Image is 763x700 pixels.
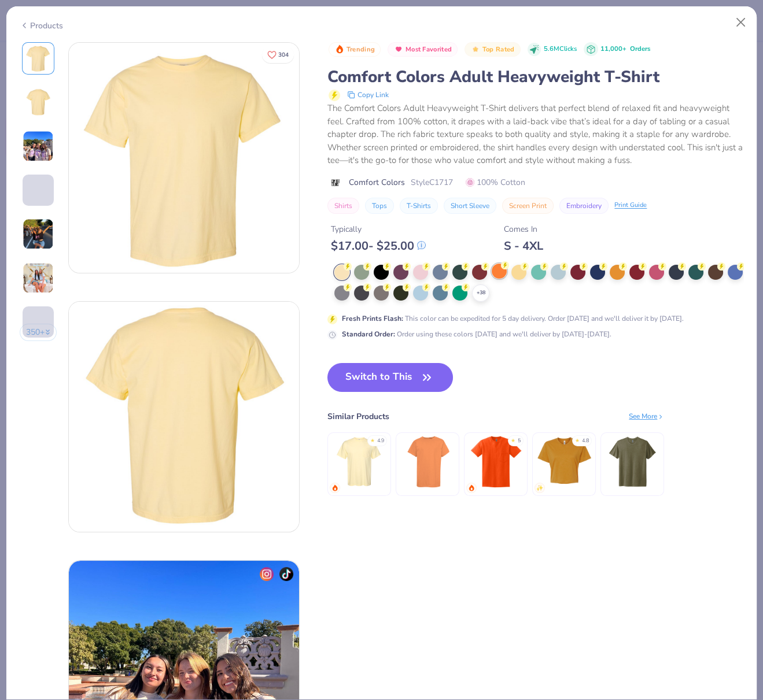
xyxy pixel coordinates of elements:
div: See More [629,411,664,421]
div: This color can be expedited for 5 day delivery. Order [DATE] and we'll deliver it by [DATE]. [342,313,684,324]
img: Gildan Adult Ultra Cotton 6 Oz. Pocket T-Shirt [469,434,524,489]
img: Next Level Apparel Ladies' Ideal Crop T-Shirt [537,434,592,489]
div: Products [20,20,63,32]
button: Like [262,46,294,63]
div: Similar Products [327,410,389,423]
div: S - 4XL [504,239,543,253]
img: User generated content [23,206,24,237]
button: Switch to This [327,363,453,392]
span: Top Rated [482,46,515,53]
div: Comfort Colors Adult Heavyweight T-Shirt [327,66,743,88]
button: 350+ [20,324,57,341]
img: insta-icon.png [260,567,274,581]
img: trending.gif [468,484,475,491]
button: copy to clipboard [344,88,392,102]
button: T-Shirts [400,198,438,214]
img: User generated content [23,262,54,294]
button: Short Sleeve [444,198,496,214]
img: Top Rated sort [471,45,480,54]
div: The Comfort Colors Adult Heavyweight T-Shirt delivers that perfect blend of relaxed fit and heavy... [327,102,743,167]
div: 4.8 [582,437,589,445]
div: Order using these colors [DATE] and we'll deliver by [DATE]-[DATE]. [342,329,611,339]
div: Comes In [504,223,543,235]
button: Embroidery [559,198,609,214]
img: trending.gif [331,484,338,491]
span: Trending [347,46,375,53]
button: Badge Button [329,42,381,57]
span: 100% Cotton [466,176,525,188]
img: Back [69,302,299,532]
strong: Fresh Prints Flash : [342,314,403,323]
span: Comfort Colors [349,176,405,188]
span: Style C1717 [411,176,453,188]
img: Most Favorited sort [394,45,403,54]
div: 11,000+ [600,45,650,54]
button: Shirts [327,198,359,214]
img: Next Level Men's Triblend Crew [605,434,660,489]
strong: Standard Order : [342,329,395,339]
img: User generated content [23,338,24,369]
img: Comfort Colors Adult Heavyweight RS Pocket T-Shirt [332,434,387,489]
img: Back [24,88,52,116]
div: 4.9 [377,437,384,445]
div: Typically [331,223,426,235]
button: Badge Button [388,42,458,57]
img: tiktok-icon.png [279,567,293,581]
img: Front [24,45,52,72]
img: Trending sort [335,45,344,54]
img: User generated content [23,131,54,162]
span: + 38 [477,289,485,297]
button: Tops [365,198,394,214]
span: 304 [278,52,289,58]
div: ★ [370,437,375,442]
img: Comfort Colors Youth Midweight T-Shirt [400,434,455,489]
span: Most Favorited [406,46,452,53]
button: Close [730,12,752,34]
span: 5.6M Clicks [544,45,577,54]
div: ★ [575,437,580,442]
span: Orders [630,45,650,53]
img: brand logo [327,178,343,187]
button: Screen Print [502,198,554,214]
img: newest.gif [536,484,543,491]
div: $ 17.00 - $ 25.00 [331,239,426,253]
div: ★ [511,437,515,442]
button: Badge Button [465,42,520,57]
img: Front [69,43,299,273]
img: User generated content [23,218,54,250]
div: 5 [518,437,521,445]
div: Print Guide [614,201,647,210]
